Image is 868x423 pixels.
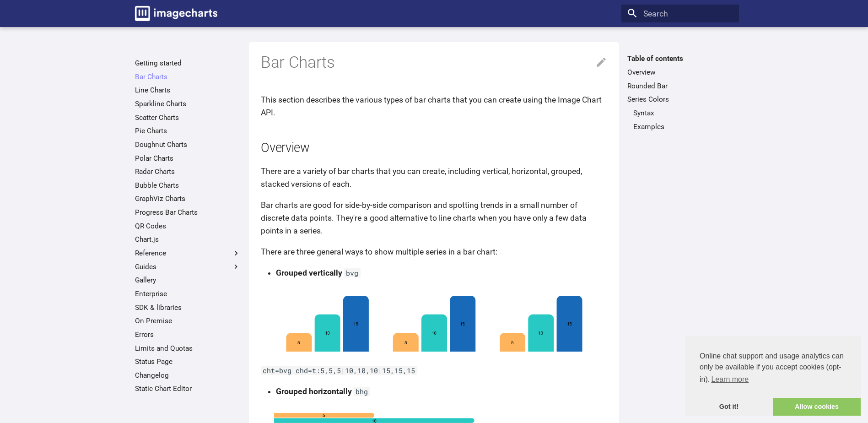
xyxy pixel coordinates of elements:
[135,289,241,298] a: Enterprise
[621,54,739,63] label: Table of contents
[773,398,861,416] a: allow cookies
[627,108,733,131] nav: Series Colors
[135,194,241,203] a: GraphViz Charts
[276,387,352,396] strong: Grouped horizontally
[135,330,241,339] a: Errors
[135,235,241,244] a: Chart.js
[710,373,750,386] a: learn more about cookies
[633,122,733,131] a: Examples
[135,357,241,366] a: Status Page
[131,2,221,25] a: Image-Charts documentation
[135,249,241,258] label: Reference
[685,398,773,416] a: dismiss cookie message
[344,268,361,277] code: bvg
[135,99,241,108] a: Sparkline Charts
[261,199,607,237] p: Bar charts are good for side-by-side comparison and spotting trends in a small number of discrete...
[354,387,370,396] code: bhg
[135,113,241,122] a: Scatter Charts
[135,59,241,68] a: Getting started
[135,371,241,380] a: Changelog
[627,68,733,77] a: Overview
[621,54,739,131] nav: Table of contents
[261,139,607,157] h2: Overview
[135,181,241,190] a: Bubble Charts
[135,344,241,353] a: Limits and Quotas
[261,52,607,73] h1: Bar Charts
[135,208,241,217] a: Progress Bar Charts
[135,167,241,176] a: Radar Charts
[700,351,846,386] span: Online chat support and usage analytics can only be available if you accept cookies (opt-in).
[627,95,733,104] a: Series Colors
[135,140,241,149] a: Doughnut Charts
[135,126,241,136] a: Pie Charts
[621,5,739,23] input: Search
[633,108,733,118] a: Syntax
[135,276,241,285] a: Gallery
[261,245,607,258] p: There are three general ways to show multiple series in a bar chart:
[276,268,342,277] strong: Grouped vertically
[135,86,241,95] a: Line Charts
[261,366,417,375] code: cht=bvg chd=t:5,5,5|10,10,10|15,15,15
[135,222,241,231] a: QR Codes
[261,165,607,190] p: There are a variety of bar charts that you can create, including vertical, horizontal, grouped, s...
[135,154,241,163] a: Polar Charts
[685,336,861,416] div: cookieconsent
[135,316,241,325] a: On Premise
[274,287,594,356] img: chart
[135,384,241,393] a: Static Chart Editor
[135,72,241,81] a: Bar Charts
[135,303,241,312] a: SDK & libraries
[135,6,217,21] img: logo
[627,81,733,91] a: Rounded Bar
[261,93,607,119] p: This section describes the various types of bar charts that you can create using the Image Chart ...
[135,262,241,271] label: Guides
